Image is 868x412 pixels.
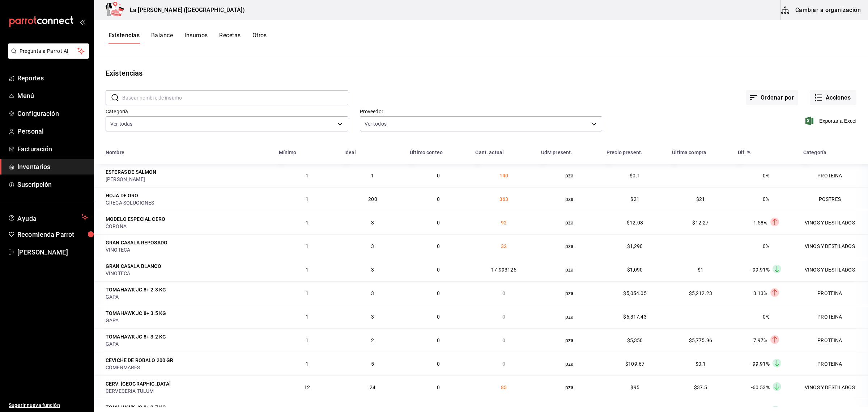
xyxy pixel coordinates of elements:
label: Categoría [106,109,348,114]
td: PROTEINA [799,352,868,375]
span: -99.91% [751,361,770,367]
span: 1 [306,220,309,226]
span: Menú [17,91,88,101]
div: GAPA [106,293,270,300]
span: 3 [371,290,374,296]
span: 0% [763,314,769,320]
td: VINOS Y DESTILADOS [799,211,868,234]
span: 3 [371,220,374,226]
span: Sugerir nueva función [9,402,88,409]
button: open_drawer_menu [80,19,85,25]
div: CORONA [106,223,270,230]
span: $5,350 [627,337,643,343]
div: Último conteo [410,150,443,155]
td: pza [537,375,602,399]
td: pza [537,281,602,305]
span: 0% [763,173,769,178]
span: 92 [501,220,507,226]
label: Proveedor [360,109,603,114]
button: Exportar a Excel [807,117,856,125]
button: Insumos [184,32,208,44]
span: 12 [304,384,310,390]
span: $0.1 [695,361,706,367]
span: Suscripción [17,180,88,189]
span: $21 [696,196,705,202]
span: 7.97% [753,337,767,343]
span: 1 [306,196,309,202]
div: Cant. actual [475,150,504,155]
span: 0 [437,267,440,273]
span: 3.13% [753,290,767,296]
span: $6,317.43 [623,314,646,320]
td: pza [537,211,602,234]
div: GRAN CASALA BLANCO [106,262,161,270]
input: Buscar nombre de insumo [122,91,348,105]
span: 1 [306,337,309,343]
span: $109.67 [625,361,644,367]
td: POSTRES [799,187,868,211]
td: PROTEINA [799,281,868,305]
span: 0 [437,337,440,343]
span: Recomienda Parrot [17,230,88,239]
div: [PERSON_NAME] [106,176,178,183]
span: Personal [17,126,88,136]
div: COMERMARES [106,364,270,371]
span: 1.58% [753,220,767,226]
span: $37.5 [694,384,707,390]
td: PROTEINA [799,328,868,352]
span: 0 [437,220,440,226]
button: Recetas [219,32,241,44]
div: CERV. [GEOGRAPHIC_DATA] [106,380,171,387]
td: PROTEINA [799,164,868,187]
span: 3 [371,243,374,249]
div: ESFERAS DE SALMON [106,168,157,176]
div: VINOTECA [106,246,270,253]
button: Otros [252,32,267,44]
div: CERVECERIA TULUM [106,387,270,395]
span: -99.91% [751,267,770,273]
span: 1 [306,290,309,296]
span: Pregunta a Parrot AI [20,47,78,55]
td: VINOS Y DESTILADOS [799,258,868,281]
span: 0 [437,196,440,202]
span: $21 [630,196,639,202]
button: Ordenar por [746,90,798,105]
div: GRECA SOLUCIONES [106,199,270,206]
td: pza [537,258,602,281]
button: Existencias [109,32,140,44]
span: 200 [368,196,377,202]
span: 32 [501,243,507,249]
div: TOMAHAWK JC 8+ 2.7 KG [106,404,166,411]
span: 0 [502,314,505,320]
span: 85 [501,384,507,390]
span: 1 [306,267,309,273]
div: Precio present. [607,150,642,155]
span: 0% [763,196,769,202]
span: Ver todas [110,120,132,127]
span: 363 [499,196,508,202]
span: $95 [630,384,639,390]
span: Inventarios [17,162,88,172]
td: pza [537,352,602,375]
span: $5,212.23 [689,290,712,296]
div: UdM present. [541,150,573,155]
span: 140 [499,173,508,178]
span: 0 [437,384,440,390]
span: 5 [371,361,374,367]
div: CEVICHE DE ROBALO 200 GR [106,357,174,364]
span: 1 [306,361,309,367]
td: pza [537,234,602,258]
span: 0 [437,290,440,296]
div: MODELO ESPECIAL CERO [106,215,165,223]
td: VINOS Y DESTILADOS [799,234,868,258]
span: 3 [371,267,374,273]
span: 1 [306,173,309,178]
div: GAPA [106,340,270,348]
div: VINOTECA [106,270,270,277]
button: Pregunta a Parrot AI [8,43,89,59]
span: $1,290 [627,243,643,249]
div: Existencias [106,68,142,79]
div: Última compra [672,150,706,155]
span: 0 [437,361,440,367]
span: 0 [502,337,505,343]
